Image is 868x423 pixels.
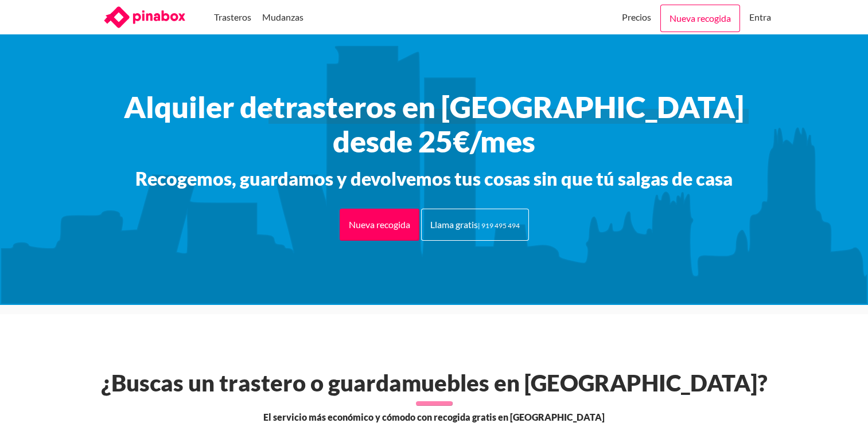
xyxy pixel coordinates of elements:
span: trasteros en [GEOGRAPHIC_DATA]‎ [273,89,744,124]
a: Nueva recogida [660,5,740,32]
small: | 919 495 494 [478,221,520,230]
h1: Alquiler de desde 25€/mes [90,89,779,158]
a: Nueva recogida [340,209,419,241]
h2: ¿Buscas un trastero o guardamuebles en [GEOGRAPHIC_DATA]‎? [95,369,774,397]
a: Llama gratis| 919 495 494 [421,209,529,241]
iframe: Chat Widget [811,368,868,423]
h3: Recogemos, guardamos y devolvemos tus cosas sin que tú salgas de casa [90,167,779,190]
